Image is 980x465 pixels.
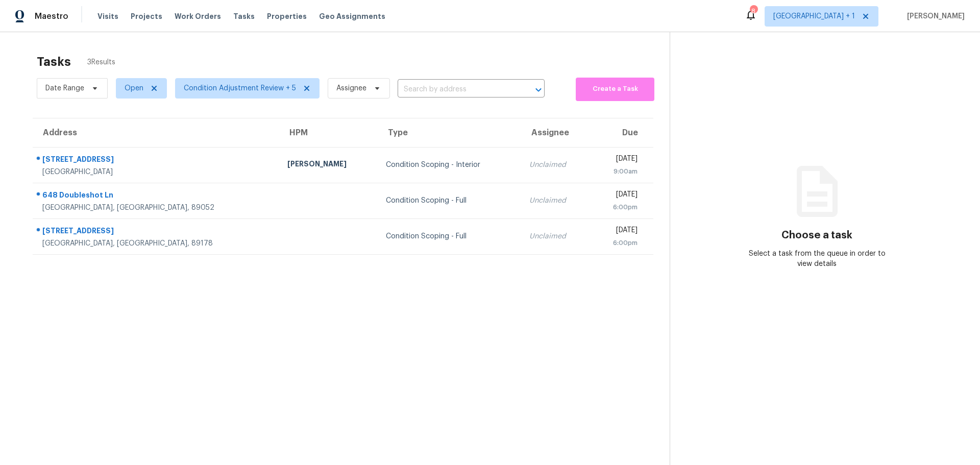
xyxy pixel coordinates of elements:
div: 8 [750,6,757,16]
div: Select a task from the queue in order to view details [744,249,891,269]
span: Date Range [45,83,84,93]
span: [PERSON_NAME] [903,11,965,21]
th: Assignee [521,118,590,147]
div: 6:00pm [599,202,638,212]
h2: Tasks [37,57,71,67]
div: 6:00pm [599,238,638,248]
div: Unclaimed [529,195,582,206]
div: [DATE] [599,189,638,202]
div: 648 Doubleshot Ln [42,190,271,203]
button: Open [531,83,546,97]
div: [GEOGRAPHIC_DATA], [GEOGRAPHIC_DATA], 89178 [42,238,271,249]
span: Geo Assignments [319,11,385,21]
th: Due [591,118,653,147]
div: Condition Scoping - Full [386,231,513,241]
div: Condition Scoping - Full [386,195,513,206]
div: Unclaimed [529,160,582,170]
div: Condition Scoping - Interior [386,160,513,170]
span: Tasks [233,13,255,20]
span: Work Orders [175,11,221,21]
div: [GEOGRAPHIC_DATA] [42,167,271,177]
span: Projects [131,11,162,21]
span: Assignee [336,83,366,93]
div: [DATE] [599,225,638,238]
span: Visits [97,11,118,21]
span: Condition Adjustment Review + 5 [184,83,296,93]
span: Create a Task [581,83,649,95]
th: Address [33,118,279,147]
input: Search by address [398,82,516,97]
th: Type [378,118,522,147]
div: [DATE] [599,154,638,166]
span: Open [125,83,143,93]
span: Maestro [35,11,68,21]
div: [GEOGRAPHIC_DATA], [GEOGRAPHIC_DATA], 89052 [42,203,271,213]
div: Unclaimed [529,231,582,241]
div: 9:00am [599,166,638,177]
span: [GEOGRAPHIC_DATA] + 1 [773,11,855,21]
div: [STREET_ADDRESS] [42,154,271,167]
th: HPM [279,118,377,147]
span: Properties [267,11,307,21]
span: 3 Results [87,57,115,67]
div: [PERSON_NAME] [287,159,369,172]
div: [STREET_ADDRESS] [42,226,271,238]
button: Create a Task [576,78,654,101]
h3: Choose a task [781,230,852,240]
